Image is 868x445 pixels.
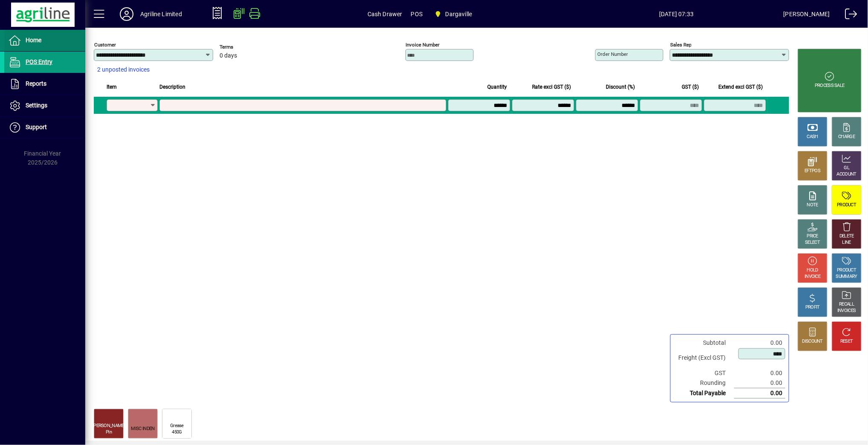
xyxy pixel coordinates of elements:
span: POS [411,7,423,21]
div: INVOICES [837,308,856,314]
div: [PERSON_NAME] [784,7,830,21]
span: Item [107,82,117,92]
a: Home [4,30,85,51]
div: Pin [106,429,112,436]
td: Total Payable [674,388,734,399]
div: PROFIT [805,304,820,311]
span: GST ($) [682,82,699,92]
span: Description [159,82,185,92]
a: Logout [839,2,857,29]
mat-label: Invoice number [406,42,440,48]
div: DISCOUNT [802,338,823,345]
div: NOTE [807,202,818,208]
div: RECALL [839,301,854,308]
td: 0.00 [734,338,785,348]
span: Quantity [487,82,507,92]
button: 2 unposted invoices [94,62,153,78]
div: PRODUCT [837,267,856,274]
td: Freight (Excl GST) [674,348,734,368]
div: CASH [807,134,818,140]
a: Support [4,117,85,138]
div: PROCESS SALE [815,83,845,89]
td: GST [674,368,734,378]
div: RESET [840,338,853,345]
div: Grease [170,423,184,429]
mat-label: Customer [94,42,116,48]
span: 0 days [220,52,237,59]
span: Discount (%) [606,82,635,92]
span: 2 unposted invoices [97,65,150,74]
div: DELETE [839,233,854,240]
div: HOLD [807,267,818,274]
td: 0.00 [734,378,785,388]
div: ACCOUNT [837,171,856,178]
mat-label: Sales rep [670,42,692,48]
div: CHARGE [839,134,855,140]
td: 0.00 [734,368,785,378]
td: 0.00 [734,388,785,399]
div: MISC INDEN [131,426,154,432]
span: POS Entry [26,58,52,65]
button: Profile [113,6,140,22]
span: Rate excl GST ($) [532,82,571,92]
div: PRODUCT [837,202,856,208]
span: Home [26,37,41,43]
a: Settings [4,95,85,116]
div: 450G [172,429,182,436]
span: Terms [220,44,271,50]
div: EFTPOS [805,168,821,174]
div: SELECT [805,240,820,246]
span: Dargaville [431,6,475,22]
div: Agriline Limited [140,7,182,21]
div: INVOICE [804,274,820,280]
a: Reports [4,73,85,95]
td: Subtotal [674,338,734,348]
span: Settings [26,102,47,109]
div: LINE [842,240,851,246]
span: Cash Drawer [367,7,402,21]
span: Dargaville [446,7,472,21]
div: [PERSON_NAME] [93,423,125,429]
div: GL [844,165,850,171]
div: PRICE [807,233,819,240]
span: Support [26,124,47,130]
mat-label: Order number [597,51,628,57]
span: Reports [26,80,46,87]
div: SUMMARY [836,274,857,280]
td: Rounding [674,378,734,388]
span: Extend excl GST ($) [718,82,763,92]
span: [DATE] 07:33 [570,7,784,21]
